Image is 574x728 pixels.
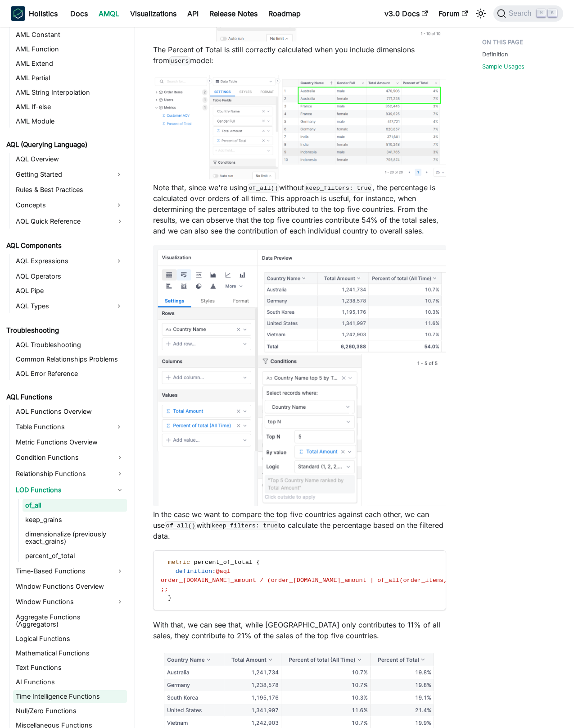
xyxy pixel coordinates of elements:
a: AQL Overview [13,153,127,165]
a: LOD Functions [13,483,127,497]
span: percent_of_total [194,559,253,566]
a: Aggregate Functions (Aggregators) [13,611,127,631]
a: Window Functions [13,595,127,609]
span: : [212,568,216,575]
a: Relationship Functions [13,467,127,481]
a: Condition Functions [13,450,127,465]
a: AQL (Querying Language) [4,138,127,151]
button: Expand sidebar category 'AQL Expressions' [111,254,127,268]
img: of_all_time_filtered_v2.png [153,245,446,506]
a: Definition [482,50,508,59]
button: Expand sidebar category 'Getting Started' [111,167,127,182]
p: With that, we can see that, while [GEOGRAPHIC_DATA] only contributes to 11% of all sales, they co... [153,619,446,641]
button: Search (Command+K) [493,5,563,22]
a: Table Functions [13,420,111,434]
a: Sample Usages [482,62,524,71]
p: The Percent of Total is still correctly calculated when you include dimensions from model: [153,44,446,66]
a: Visualizations [125,6,182,21]
a: Roadmap [263,6,306,21]
a: AQL Functions [4,391,127,403]
kbd: ⌘ [537,9,546,17]
a: HolisticsHolistics [11,6,58,21]
a: AML Module [13,115,127,128]
a: Time Intelligence Functions [13,690,127,703]
a: AQL Error Reference [13,367,127,380]
a: AML If-else [13,101,127,113]
span: } [168,595,172,601]
a: Window Functions Overview [13,580,127,593]
button: Expand sidebar category 'Table Functions' [111,420,127,434]
a: AQL Troubleshooting [13,339,127,351]
kbd: K [548,9,557,17]
span: ;; [161,586,168,593]
code: of_all() [248,183,279,192]
a: Time-Based Functions [13,564,127,578]
b: Holistics [29,8,58,19]
span: @aql [216,568,231,575]
img: exclude-03.png [153,75,446,179]
span: metric [168,559,190,566]
a: Rules & Best Practices [13,183,127,196]
a: Null/Zero Functions [13,705,127,717]
p: In the case we want to compare the top five countries against each other, we can use with to calc... [153,509,446,541]
button: Expand sidebar category 'Concepts' [111,198,127,212]
a: API [182,6,204,21]
a: AQL Functions Overview [13,405,127,418]
a: AML Partial [13,72,127,84]
a: AQL Expressions [13,254,111,268]
a: AML Extend [13,57,127,70]
code: keep_filters: true [304,183,372,192]
code: of_all() [165,521,196,530]
a: Troubleshooting [4,324,127,337]
img: Holistics [11,6,25,21]
a: of_all [23,499,127,512]
a: keep_grains [23,513,127,526]
code: users [169,56,190,65]
a: Logical Functions [13,632,127,645]
a: AMQL [93,6,125,21]
a: AQL Pipe [13,284,127,297]
a: percent_of_total [23,549,127,562]
span: { [256,559,260,566]
a: AML Function [13,43,127,55]
button: Switch between dark and light mode (currently light mode) [474,6,488,21]
span: order_[DOMAIN_NAME]_amount / (order_[DOMAIN_NAME]_amount | of_all(order_items, keep_filters: true)) [161,577,524,584]
a: Common Relationships Problems [13,353,127,366]
a: Forum [433,6,473,21]
a: Release Notes [204,6,263,21]
a: dimensionalize (previously exact_grains) [23,528,127,548]
a: AML Constant [13,28,127,41]
span: definition [176,568,212,575]
button: Expand sidebar category 'AQL Types' [111,299,127,313]
a: AML String Interpolation [13,86,127,99]
a: AQL Quick Reference [13,214,127,229]
a: Concepts [13,198,111,212]
a: AQL Operators [13,270,127,283]
a: Getting Started [13,167,111,182]
a: Docs [65,6,93,21]
code: keep_filters: true [210,521,279,530]
a: Text Functions [13,661,127,674]
a: v3.0 Docs [379,6,433,21]
a: AQL Types [13,299,111,313]
a: AI Functions [13,676,127,688]
p: Note that, since we're using without , the percentage is calculated over orders of all time. This... [153,182,446,236]
a: Metric Functions Overview [13,436,127,449]
a: Mathematical Functions [13,647,127,659]
a: AQL Components [4,239,127,252]
span: Search [506,9,537,18]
